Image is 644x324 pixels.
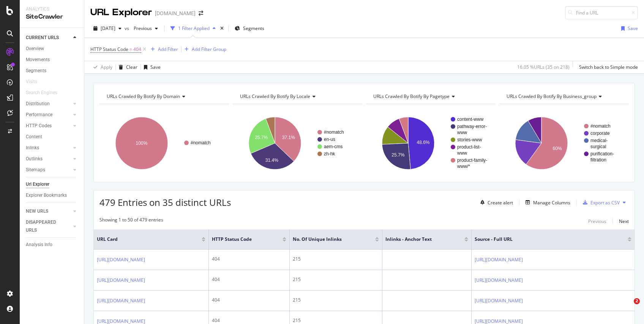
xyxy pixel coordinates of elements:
h4: URLs Crawled By Botify By domain [105,90,222,103]
button: Create alert [477,196,513,209]
button: Next [619,217,629,226]
button: Segments [232,22,267,35]
div: Analytics [26,6,78,13]
button: Manage Columns [522,198,570,207]
button: Save [141,61,161,73]
span: Inlinks - Anchor Text [385,236,453,243]
div: Content [26,133,42,141]
text: 25.7% [391,152,404,158]
div: arrow-right-arrow-left [199,11,203,16]
div: Showing 1 to 50 of 479 entries [99,217,163,226]
button: Export as CSV [580,196,620,209]
div: Switch back to Simple mode [579,64,638,70]
div: Overview [26,45,44,53]
text: aem-cms [324,144,343,149]
div: SiteCrawler [26,13,78,21]
span: 404 [133,44,141,55]
button: [DATE] [90,22,125,35]
a: [URL][DOMAIN_NAME] [97,256,145,264]
span: Previous [131,25,152,32]
svg: A chart. [499,110,627,176]
a: [URL][DOMAIN_NAME] [475,256,523,264]
span: URL Card [97,236,200,243]
a: Segments [26,67,79,75]
text: 25.7% [255,135,268,140]
div: Previous [588,218,606,224]
span: URLs Crawled By Botify By domain [107,93,180,100]
a: Visits [26,78,45,86]
button: Clear [116,61,137,73]
svg: A chart. [99,110,227,176]
text: surgical [590,144,606,149]
div: DISAPPEARED URLS [26,218,64,234]
div: NEW URLS [26,207,48,215]
text: 37.1% [282,135,295,140]
div: Export as CSV [590,199,620,206]
button: Previous [588,217,606,226]
button: 1 Filter Applied [167,22,219,35]
div: 1 Filter Applied [178,25,210,32]
div: [DOMAIN_NAME] [155,9,196,17]
span: URLs Crawled By Botify By locale [240,93,310,100]
span: 479 Entries on 35 distinct URLs [99,196,231,209]
div: 404 [212,317,286,324]
a: Movements [26,56,79,64]
a: Content [26,133,79,141]
div: HTTP Codes [26,122,52,130]
div: Next [619,218,629,224]
text: #nomatch [324,130,344,135]
span: 2 [634,298,640,304]
text: www [457,130,467,135]
button: Add Filter [148,45,178,54]
a: [URL][DOMAIN_NAME] [475,277,523,284]
div: Distribution [26,100,50,108]
div: Explorer Bookmarks [26,191,67,199]
text: content-www [457,117,484,122]
iframe: Intercom live chat [618,298,636,316]
a: Search Engines [26,89,65,97]
div: 215 [293,297,379,303]
text: product-list- [457,144,481,150]
a: HTTP Codes [26,122,71,130]
h4: URLs Crawled By Botify By pagetype [372,90,489,103]
text: corporate [590,131,610,136]
text: purification- [590,151,614,156]
div: Segments [26,67,46,75]
text: stories-www [457,137,482,142]
span: Source - Full URL [475,236,616,243]
span: Segments [243,25,264,32]
a: Outlinks [26,155,71,163]
svg: A chart. [366,110,494,176]
div: times [219,25,225,32]
span: = [129,46,132,52]
a: Distribution [26,100,71,108]
div: 215 [293,276,379,283]
div: 404 [212,276,286,283]
text: 31.4% [265,158,278,163]
span: URLs Crawled By Botify By pagetype [373,93,450,100]
div: Apply [101,64,112,70]
text: 100% [136,141,148,146]
a: CURRENT URLS [26,34,71,42]
a: Inlinks [26,144,71,152]
a: [URL][DOMAIN_NAME] [475,297,523,305]
div: Performance [26,111,52,119]
a: NEW URLS [26,207,71,215]
div: URL Explorer [90,6,152,19]
div: 215 [293,256,379,262]
div: CURRENT URLS [26,34,59,42]
button: Previous [131,22,161,35]
span: No. of Unique Inlinks [293,236,364,243]
text: 60% [553,146,562,151]
div: Manage Columns [533,199,570,206]
a: [URL][DOMAIN_NAME] [97,277,145,284]
svg: A chart. [233,110,361,176]
text: filtration [590,157,606,163]
div: Analysis Info [26,241,52,249]
h4: URLs Crawled By Botify By locale [238,90,355,103]
text: 48.6% [417,140,429,145]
